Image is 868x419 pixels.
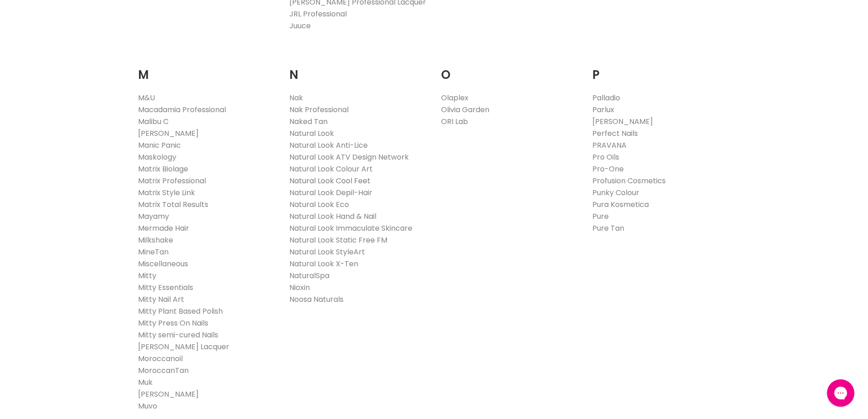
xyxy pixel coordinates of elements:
a: Natural Look Hand & Nail [289,211,376,222]
a: Profusion Cosmetics [592,176,666,186]
a: Natural Look Immaculate Skincare [289,223,412,233]
a: Matrix Professional [138,176,206,186]
a: Natural Look Depil-Hair [289,187,372,198]
a: Olivia Garden [441,104,489,115]
h2: N [289,54,427,84]
a: Mitty Press On Nails [138,318,208,328]
a: Pure [592,211,609,222]
a: [PERSON_NAME] [138,389,199,399]
a: PRAVANA [592,140,627,150]
a: NaturalSpa [289,270,329,281]
a: Punky Colour [592,187,639,198]
a: Muk [138,377,153,388]
a: [PERSON_NAME] [138,128,199,139]
h2: O [441,54,579,84]
a: Miscellaneous [138,259,188,269]
a: Olaplex [441,93,468,103]
h2: P [592,54,730,84]
a: Pro-One [592,164,624,174]
a: Natural Look X-Ten [289,259,358,269]
a: Moroccanoil [138,353,183,364]
a: Natural Look Eco [289,199,349,210]
a: Muvo [138,401,157,411]
a: MineTan [138,247,169,257]
a: Natural Look Cool Feet [289,176,370,186]
a: Matrix Total Results [138,199,208,210]
iframe: Gorgias live chat messenger [822,376,859,410]
a: Malibu C [138,116,169,127]
a: Matrix Biolage [138,164,188,174]
a: Mayamy [138,211,169,222]
a: Naked Tan [289,116,328,127]
a: Mermade Hair [138,223,189,233]
a: Nak [289,93,303,103]
a: Perfect Nails [592,128,638,139]
a: Mitty [138,270,156,281]
a: MoroccanTan [138,365,189,376]
a: Mitty Essentials [138,282,193,293]
a: Natural Look Static Free FM [289,235,387,245]
a: Parlux [592,104,614,115]
a: ORI Lab [441,116,468,127]
h2: M [138,54,276,84]
a: Milkshake [138,235,173,245]
a: M&U [138,93,155,103]
a: Noosa Naturals [289,294,344,305]
a: Nioxin [289,282,310,293]
a: Mitty semi-cured Nails [138,330,218,340]
a: [PERSON_NAME] [592,116,653,127]
a: Macadamia Professional [138,104,226,115]
a: Maskology [138,152,176,162]
a: Palladio [592,93,620,103]
a: Natural Look Colour Art [289,164,373,174]
a: Natural Look StyleArt [289,247,365,257]
a: Mitty Nail Art [138,294,184,305]
a: Mitty Plant Based Polish [138,306,223,316]
a: Manic Panic [138,140,181,150]
a: Nak Professional [289,104,349,115]
a: Juuce [289,21,311,31]
a: Pure Tan [592,223,624,233]
a: JRL Professional [289,9,347,19]
a: Natural Look ATV Design Network [289,152,409,162]
a: [PERSON_NAME] Lacquer [138,341,229,352]
a: Pro Oils [592,152,619,162]
a: Natural Look Anti-Lice [289,140,368,150]
a: Pura Kosmetica [592,199,649,210]
a: Natural Look [289,128,334,139]
a: Matrix Style Link [138,187,195,198]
